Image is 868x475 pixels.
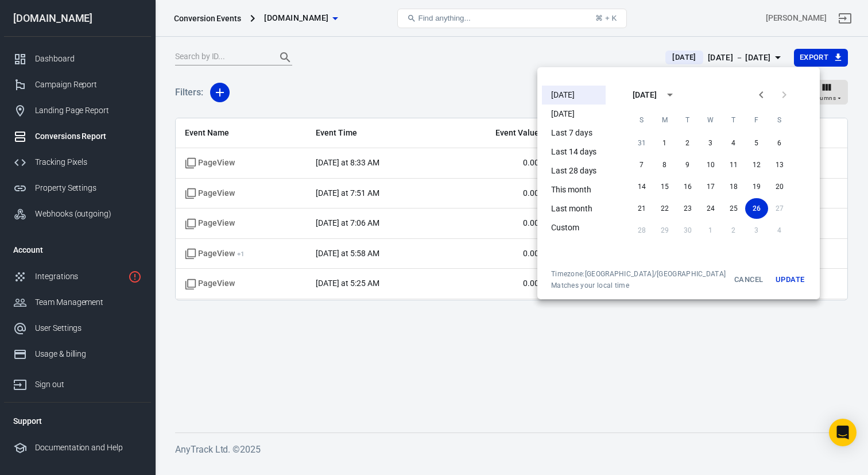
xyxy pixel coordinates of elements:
button: 15 [653,176,676,197]
button: 7 [630,155,653,175]
button: 1 [653,133,676,153]
span: Sunday [631,109,652,132]
li: Last month [542,199,606,218]
button: 18 [722,176,745,197]
div: Timezone: [GEOGRAPHIC_DATA]/[GEOGRAPHIC_DATA] [551,269,726,279]
button: calendar view is open, switch to year view [660,85,680,105]
span: Matches your local time [551,281,726,290]
button: 10 [699,155,722,175]
li: This month [542,180,606,199]
button: 26 [745,198,768,219]
li: [DATE] [542,86,606,105]
span: Tuesday [677,109,698,132]
button: 24 [699,198,722,219]
button: 9 [676,155,699,175]
li: Last 7 days [542,123,606,142]
li: Last 14 days [542,142,606,161]
span: Monday [654,109,675,132]
span: Wednesday [700,109,721,132]
span: Thursday [723,109,744,132]
li: Last 28 days [542,161,606,180]
li: Custom [542,218,606,237]
button: 19 [745,176,768,197]
button: 4 [722,133,745,153]
button: 31 [630,133,653,153]
button: 11 [722,155,745,175]
button: Previous month [750,83,773,106]
button: 17 [699,176,722,197]
button: Cancel [730,269,767,290]
button: 13 [768,155,791,175]
button: 2 [676,133,699,153]
button: 22 [653,198,676,219]
div: Open Intercom Messenger [829,419,857,446]
span: Saturday [769,109,790,132]
button: 21 [630,198,653,219]
button: 25 [722,198,745,219]
button: 8 [653,155,676,175]
button: 23 [676,198,699,219]
button: 12 [745,155,768,175]
button: 14 [630,176,653,197]
button: 3 [699,133,722,153]
button: 20 [768,176,791,197]
button: 6 [768,133,791,153]
li: [DATE] [542,105,606,123]
button: 5 [745,133,768,153]
button: Update [772,269,808,290]
button: 16 [676,176,699,197]
div: [DATE] [633,89,657,101]
span: Friday [746,109,767,132]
